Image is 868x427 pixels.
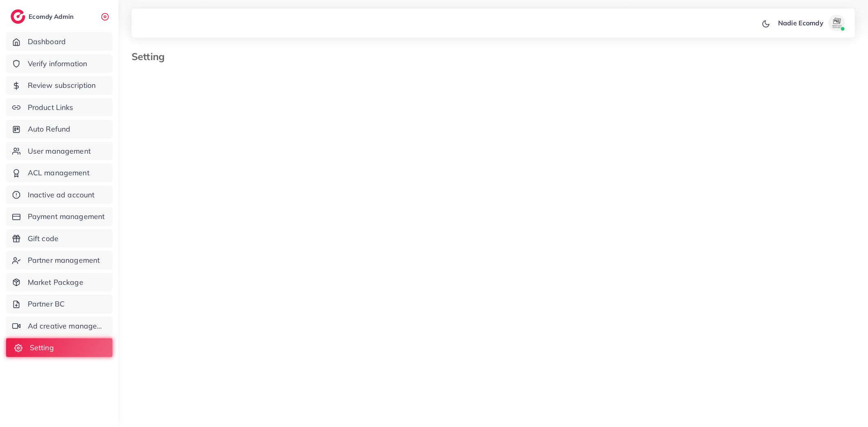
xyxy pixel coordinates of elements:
[6,98,112,117] a: Product Links
[6,186,112,204] a: Inactive ad account
[774,15,848,31] a: Nadie Ecomdyavatar
[28,80,96,91] span: Review subscription
[28,36,66,47] span: Dashboard
[28,233,58,244] span: Gift code
[6,295,112,313] a: Partner BC
[6,273,112,292] a: Market Package
[28,321,106,331] span: Ad creative management
[6,120,112,139] a: Auto Refund
[28,299,65,309] span: Partner BC
[28,255,100,266] span: Partner management
[11,9,76,24] a: logoEcomdy Admin
[6,76,112,95] a: Review subscription
[829,15,845,31] img: avatar
[778,18,823,28] p: Nadie Ecomdy
[29,13,76,20] h2: Ecomdy Admin
[132,51,171,63] h3: Setting
[6,207,112,226] a: Payment management
[6,251,112,270] a: Partner management
[28,168,89,178] span: ACL management
[6,163,112,182] a: ACL management
[28,211,105,222] span: Payment management
[6,54,112,73] a: Verify information
[30,342,54,353] span: Setting
[6,32,112,51] a: Dashboard
[28,146,91,156] span: User management
[28,124,71,134] span: Auto Refund
[6,229,112,248] a: Gift code
[6,338,112,357] a: Setting
[11,9,25,24] img: logo
[6,142,112,161] a: User management
[28,58,87,69] span: Verify information
[6,317,112,335] a: Ad creative management
[28,102,74,113] span: Product Links
[28,277,83,288] span: Market Package
[28,190,95,200] span: Inactive ad account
